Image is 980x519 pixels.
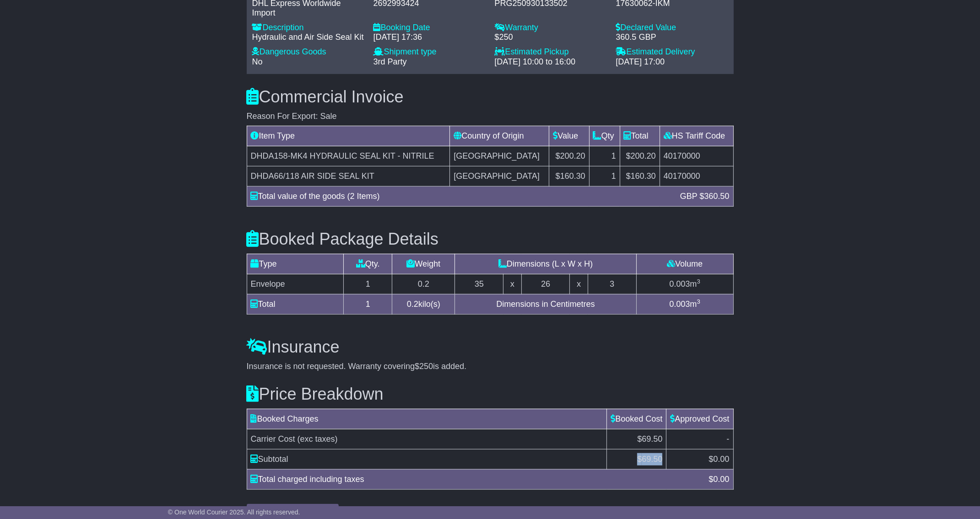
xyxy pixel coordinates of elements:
[589,146,620,166] td: 1
[521,274,570,294] td: 26
[247,294,344,314] td: Total
[636,294,733,314] td: m
[660,146,733,166] td: 40170000
[697,298,700,305] sup: 3
[450,166,549,187] td: [GEOGRAPHIC_DATA]
[247,362,734,372] div: Insurance is not requested. Warranty covering is added.
[247,338,734,356] h3: Insurance
[247,166,450,187] td: DHDA66/118 AIR SIDE SEAL KIT
[589,126,620,146] td: Qty
[247,126,450,146] td: Item Type
[549,146,589,166] td: $200.20
[504,274,521,294] td: x
[252,47,364,57] div: Dangerous Goods
[392,274,455,294] td: 0.2
[450,126,549,146] td: Country of Origin
[168,508,300,516] span: © One World Courier 2025. All rights reserved.
[669,279,690,289] span: 0.003
[374,23,486,33] div: Booking Date
[247,254,344,274] td: Type
[495,57,607,67] div: [DATE] 10:00 to 16:00
[247,112,734,122] div: Reason For Export: Sale
[669,300,690,309] span: 0.003
[495,32,607,43] div: $250
[374,47,486,57] div: Shipment type
[252,57,263,66] span: No
[666,409,733,429] td: Approved Cost
[607,449,666,469] td: $
[588,274,636,294] td: 3
[298,434,338,444] span: (exc taxes)
[607,409,666,429] td: Booked Cost
[374,57,407,66] span: 3rd Party
[616,47,728,57] div: Estimated Delivery
[727,434,730,444] span: -
[246,473,704,486] div: Total charged including taxes
[247,88,734,106] h3: Commercial Invoice
[344,254,392,274] td: Qty.
[495,47,607,57] div: Estimated Pickup
[589,166,620,187] td: 1
[616,23,728,33] div: Declared Value
[247,385,734,403] h3: Price Breakdown
[616,32,728,43] div: 360.5 GBP
[637,434,662,444] span: $69.50
[549,166,589,187] td: $160.30
[415,362,433,371] span: $250
[247,274,344,294] td: Envelope
[407,300,418,309] span: 0.2
[247,146,450,166] td: DHDA158-MK4 HYDRAULIC SEAL KIT - NITRILE
[246,190,676,203] div: Total value of the goods (2 Items)
[495,23,607,33] div: Warranty
[374,32,486,43] div: [DATE] 17:36
[636,274,733,294] td: m
[392,254,455,274] td: Weight
[666,449,733,469] td: $
[247,409,607,429] td: Booked Charges
[642,455,662,464] span: 69.50
[247,449,607,469] td: Subtotal
[252,32,364,43] div: Hydraulic and Air Side Seal Kit
[704,473,734,486] div: $
[620,166,660,187] td: $160.30
[713,475,729,484] span: 0.00
[676,190,734,203] div: GBP $360.50
[570,274,588,294] td: x
[549,126,589,146] td: Value
[620,146,660,166] td: $200.20
[660,166,733,187] td: 40170000
[636,254,733,274] td: Volume
[344,294,392,314] td: 1
[616,57,728,67] div: [DATE] 17:00
[392,294,455,314] td: kilo(s)
[697,278,700,285] sup: 3
[455,254,636,274] td: Dimensions (L x W x H)
[251,434,295,444] span: Carrier Cost
[660,126,733,146] td: HS Tariff Code
[247,230,734,248] h3: Booked Package Details
[455,294,636,314] td: Dimensions in Centimetres
[252,23,364,33] div: Description
[344,274,392,294] td: 1
[620,126,660,146] td: Total
[450,146,549,166] td: [GEOGRAPHIC_DATA]
[455,274,504,294] td: 35
[713,455,729,464] span: 0.00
